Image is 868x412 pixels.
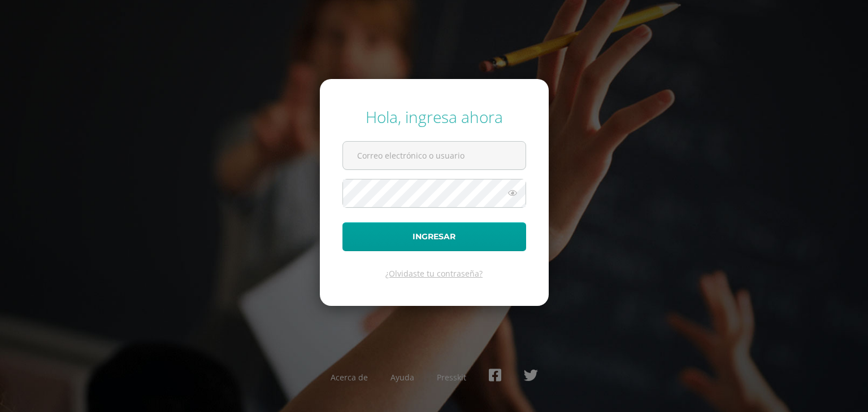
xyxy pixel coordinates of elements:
a: Ayuda [390,372,414,383]
a: ¿Olvidaste tu contraseña? [385,268,483,279]
a: Acerca de [331,372,368,383]
input: Correo electrónico o usuario [343,142,526,169]
div: Hola, ingresa ahora [342,106,526,128]
a: Presskit [437,372,466,383]
button: Ingresar [342,222,526,251]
